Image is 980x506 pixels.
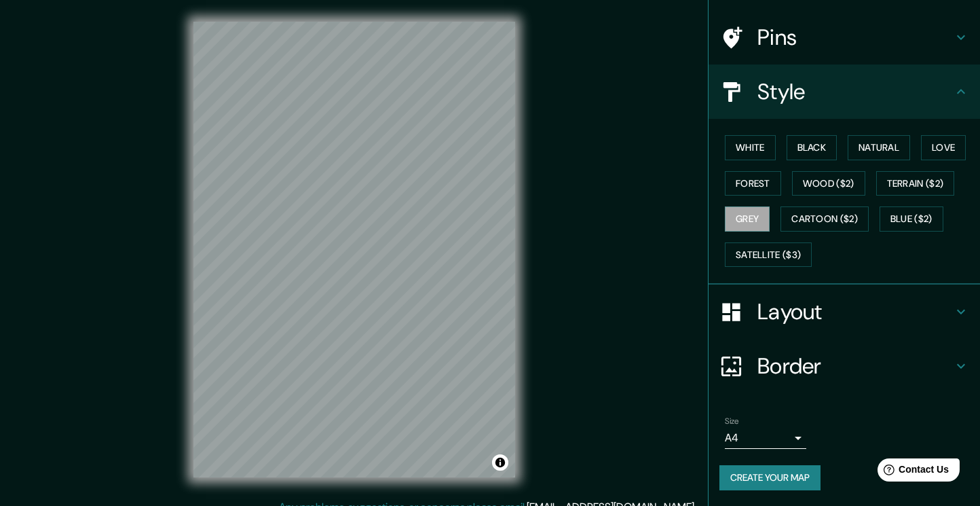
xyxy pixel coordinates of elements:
[848,135,910,160] button: Natural
[492,454,508,471] button: Toggle attribution
[725,135,776,160] button: White
[709,10,980,65] div: Pins
[757,78,953,105] h4: Style
[709,65,980,119] div: Style
[792,171,865,196] button: Wood ($2)
[780,206,869,232] button: Cartoon ($2)
[876,171,955,196] button: Terrain ($2)
[757,298,953,325] h4: Layout
[725,206,770,232] button: Grey
[193,22,515,477] canvas: Map
[880,206,943,232] button: Blue ($2)
[719,465,821,490] button: Create your map
[725,427,806,449] div: A4
[725,171,781,196] button: Forest
[709,339,980,393] div: Border
[725,416,739,427] label: Size
[757,353,953,380] h4: Border
[859,453,965,491] iframe: Help widget launcher
[787,135,837,160] button: Black
[757,24,953,51] h4: Pins
[921,135,966,160] button: Love
[725,242,812,268] button: Satellite ($3)
[709,285,980,339] div: Layout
